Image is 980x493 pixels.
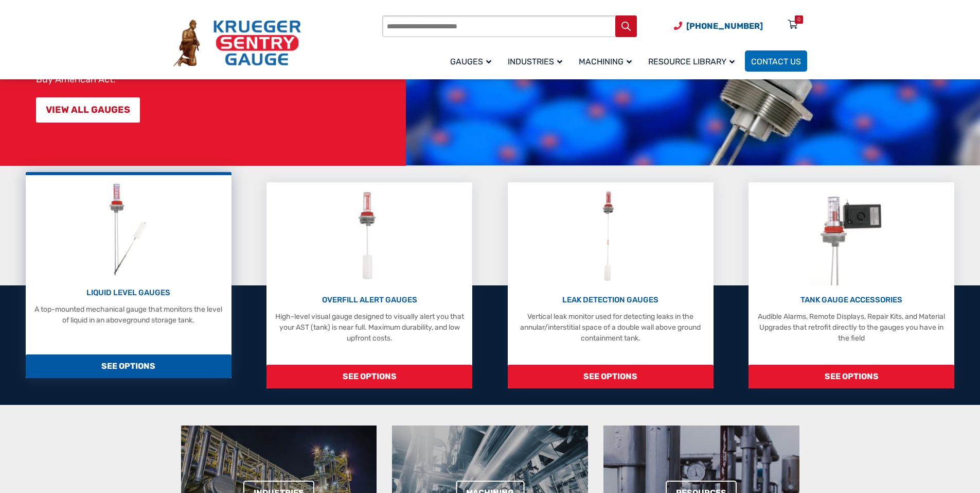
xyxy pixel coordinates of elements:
[579,57,632,66] span: Machining
[573,49,642,73] a: Machining
[266,182,472,388] a: Overfill Alert Gauges OVERFILL ALERT GAUGES High-level visual gauge designed to visually alert yo...
[810,188,893,285] img: Tank Gauge Accessories
[508,57,562,66] span: Industries
[797,15,800,24] div: 0
[686,21,763,31] span: [PHONE_NUMBER]
[751,57,801,66] span: Contact Us
[749,182,954,388] a: Tank Gauge Accessories TANK GAUGE ACCESSORIES Audible Alarms, Remote Displays, Repair Kits, and M...
[590,188,631,285] img: Leak Detection Gauges
[648,57,735,66] span: Resource Library
[642,49,745,73] a: Resource Library
[502,49,573,73] a: Industries
[26,172,231,378] a: Liquid Level Gauges LIQUID LEVEL GAUGES A top-mounted mechanical gauge that monitors the level of...
[754,294,949,306] p: TANK GAUGE ACCESSORIES
[272,294,467,306] p: OVERFILL ALERT GAUGES
[266,365,472,388] span: SEE OPTIONS
[444,49,502,73] a: Gauges
[31,287,226,299] p: LIQUID LEVEL GAUGES
[272,311,467,344] p: High-level visual gauge designed to visually alert you that your AST (tank) is near full. Maximum...
[674,20,763,32] a: Phone Number (920) 434-8860
[31,304,226,326] p: A top-mounted mechanical gauge that monitors the level of liquid in an aboveground storage tank.
[36,97,140,123] a: VIEW ALL GAUGES
[513,311,708,344] p: Vertical leak monitor used for detecting leaks in the annular/interstitial space of a double wall...
[508,365,714,388] span: SEE OPTIONS
[745,50,807,72] a: Contact Us
[450,57,491,66] span: Gauges
[754,311,949,344] p: Audible Alarms, Remote Displays, Repair Kits, and Material Upgrades that retrofit directly to the...
[513,294,708,306] p: LEAK DETECTION GAUGES
[36,23,401,84] p: At [PERSON_NAME] Sentry Gauge, for over 75 years we have manufactured over three million liquid-l...
[173,20,301,67] img: Krueger Sentry Gauge
[26,354,231,378] span: SEE OPTIONS
[101,180,155,278] img: Liquid Level Gauges
[508,182,714,388] a: Leak Detection Gauges LEAK DETECTION GAUGES Vertical leak monitor used for detecting leaks in the...
[347,188,393,285] img: Overfill Alert Gauges
[749,365,954,388] span: SEE OPTIONS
